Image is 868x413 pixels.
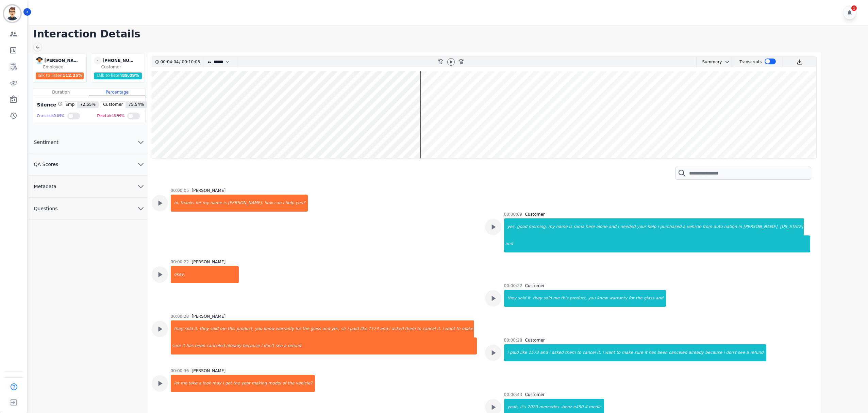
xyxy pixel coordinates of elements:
div: refund [287,337,477,354]
div: Silence [36,101,63,108]
div: for [195,195,202,212]
div: let [171,375,180,392]
div: i [261,337,263,354]
div: i [617,218,619,235]
svg: chevron down [137,182,145,191]
div: product, [236,320,254,337]
div: 00:00:28 [171,314,189,319]
div: 00:00:09 [504,212,522,217]
div: cancel [422,320,436,337]
div: my [548,218,555,235]
div: vehicle? [295,375,315,392]
div: you [254,320,263,337]
div: 00:00:43 [504,392,522,397]
div: making [251,375,268,392]
div: paid [349,320,359,337]
div: asked [551,344,564,361]
div: don't [725,344,737,361]
div: [PERSON_NAME] [191,259,226,265]
div: the [233,375,241,392]
div: Customer [525,392,545,397]
div: a [682,218,686,235]
span: QA Scores [29,161,64,168]
div: been [656,344,668,361]
img: Bordered avatar [4,5,20,22]
div: yes, [331,320,340,337]
div: needed [620,218,636,235]
div: help [285,195,295,212]
div: Percentage [89,88,145,96]
div: 1 [851,5,857,11]
div: me [219,320,227,337]
div: canceled [206,337,226,354]
div: 1573 [528,344,539,361]
div: me [180,375,188,392]
div: your [636,218,647,235]
div: a [746,344,749,361]
div: look [202,375,212,392]
div: [PERSON_NAME] [45,57,79,64]
div: sold [517,290,527,307]
div: refund [749,344,766,361]
div: Customer [525,283,545,288]
div: like [359,320,368,337]
div: the [287,375,295,392]
div: of [282,375,287,392]
div: vehicle [686,218,702,235]
div: it [644,344,648,361]
div: 00:00:22 [504,283,522,288]
div: 00:10:05 [181,57,199,67]
div: rama [573,218,585,235]
div: [PERSON_NAME], [742,218,779,235]
div: sold [543,290,553,307]
div: i [723,344,725,361]
div: them [404,320,416,337]
svg: chevron down [724,59,730,65]
div: can [273,195,282,212]
div: year [240,375,251,392]
div: a [283,337,287,354]
div: it. [194,320,199,337]
span: 75.54 % [126,102,147,108]
svg: chevron down [137,204,145,213]
span: 112.25 % [63,73,82,78]
div: i [282,195,285,212]
div: Summary [697,57,722,67]
div: they [505,290,517,307]
div: Customer [525,337,545,343]
div: i [505,344,509,361]
div: see [275,337,283,354]
div: good [516,218,528,235]
div: name [210,195,222,212]
div: [US_STATE] [779,218,804,235]
div: glass [310,320,322,337]
div: i [602,344,604,361]
div: is [222,195,227,212]
div: me [552,290,560,307]
div: has [186,337,194,354]
div: yes, [505,218,517,235]
span: Questions [29,205,63,212]
div: okay, [171,266,239,283]
div: [PERSON_NAME]. [227,195,264,212]
div: them [564,344,576,361]
span: Customer [100,102,126,108]
div: sure [171,337,182,354]
div: to [416,320,422,337]
div: been [194,337,206,354]
div: already [688,344,704,361]
div: auto [713,218,723,235]
div: a [198,375,202,392]
div: sir [340,320,347,337]
div: and [539,344,549,361]
div: [PERSON_NAME] [191,368,226,374]
div: get [224,375,233,392]
div: warranty [608,290,628,307]
button: chevron down [722,59,730,65]
div: Duration [33,88,89,96]
div: want [604,344,616,361]
div: make [621,344,634,361]
div: Customer [101,64,143,70]
div: product, [569,290,587,307]
div: it. [436,320,442,337]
